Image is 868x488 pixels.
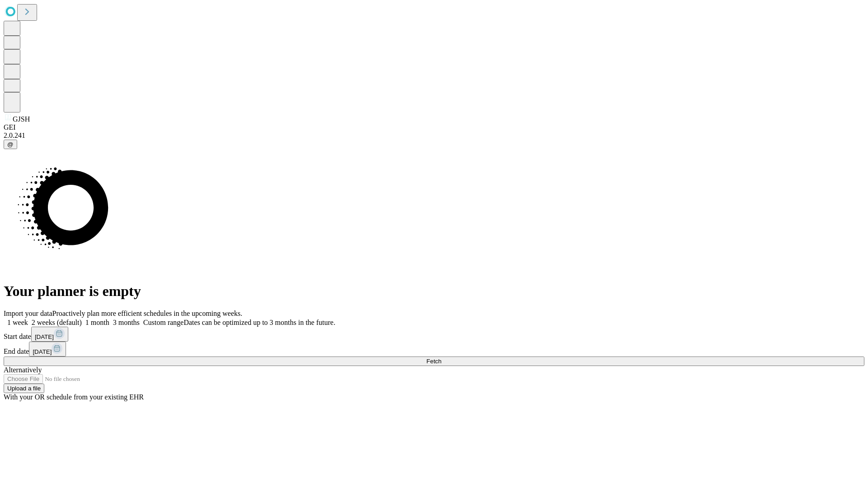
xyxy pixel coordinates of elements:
div: Start date [4,327,864,342]
span: 1 month [85,319,109,326]
span: [DATE] [33,348,52,355]
button: @ [4,140,17,149]
span: Alternatively [4,366,42,374]
span: GJSH [13,115,30,123]
span: Dates can be optimized up to 3 months in the future. [184,319,335,326]
span: 1 week [7,319,28,326]
span: Import your data [4,310,52,317]
button: Fetch [4,357,864,366]
span: @ [7,141,14,148]
span: 3 months [113,319,140,326]
span: [DATE] [35,333,54,340]
span: Fetch [426,358,441,365]
span: With your OR schedule from your existing EHR [4,393,144,401]
h1: Your planner is empty [4,283,864,300]
div: GEI [4,123,864,131]
span: Proactively plan more efficient schedules in the upcoming weeks. [52,310,242,317]
span: Custom range [143,319,184,326]
span: 2 weeks (default) [32,319,82,326]
button: [DATE] [31,327,68,342]
div: 2.0.241 [4,131,864,140]
button: Upload a file [4,384,44,393]
div: End date [4,342,864,357]
button: [DATE] [29,342,66,357]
